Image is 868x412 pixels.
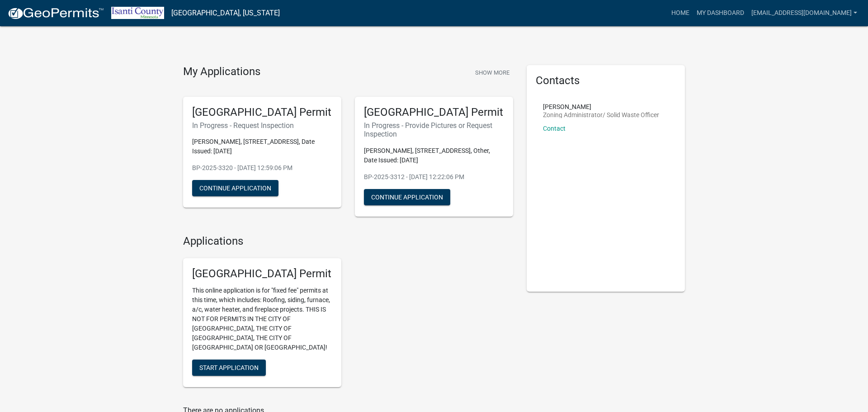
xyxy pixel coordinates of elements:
[171,5,280,21] a: [GEOGRAPHIC_DATA], [US_STATE]
[693,5,748,22] a: My Dashboard
[192,267,332,280] h5: [GEOGRAPHIC_DATA] Permit
[364,172,504,182] p: BP-2025-3312 - [DATE] 12:22:06 PM
[199,364,259,371] span: Start Application
[364,106,504,119] h5: [GEOGRAPHIC_DATA] Permit
[183,235,513,248] h4: Applications
[364,189,450,205] button: Continue Application
[192,163,332,173] p: BP-2025-3320 - [DATE] 12:59:06 PM
[183,65,260,79] h4: My Applications
[111,7,164,19] img: Isanti County, Minnesota
[543,125,566,132] a: Contact
[364,121,504,138] h6: In Progress - Provide Pictures or Request Inspection
[192,106,332,119] h5: [GEOGRAPHIC_DATA] Permit
[364,146,504,165] p: [PERSON_NAME], [STREET_ADDRESS], Other, Date Issued: [DATE]
[472,65,513,80] button: Show More
[748,5,861,22] a: [EMAIL_ADDRESS][DOMAIN_NAME]
[192,180,278,196] button: Continue Application
[192,137,332,156] p: [PERSON_NAME], [STREET_ADDRESS], Date Issued: [DATE]
[192,360,266,376] button: Start Application
[668,5,693,22] a: Home
[183,235,513,395] wm-workflow-list-section: Applications
[536,74,676,87] h5: Contacts
[192,121,332,130] h6: In Progress - Request Inspection
[192,286,332,352] p: This online application is for "fixed fee" permits at this time, which includes: Roofing, siding,...
[543,112,659,118] p: Zoning Administrator/ Solid Waste Officer
[543,104,659,110] p: [PERSON_NAME]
